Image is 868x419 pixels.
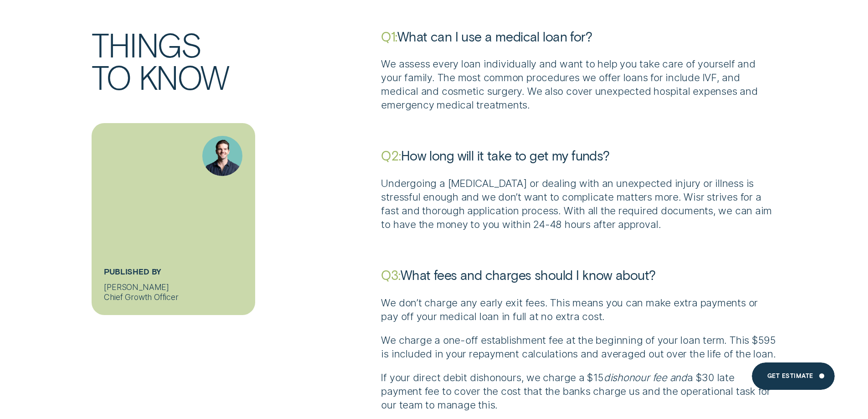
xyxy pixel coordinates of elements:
[381,296,776,323] p: We don’t charge any early exit fees. This means you can make extra payments or pay off your medic...
[752,362,834,390] a: Get Estimate
[381,147,401,163] strong: Q2:
[381,28,397,44] strong: Q1:
[381,267,776,283] p: What fees and charges should I know about?
[381,333,776,361] p: We charge a one-off establishment fee at the beginning of your loan term. This $595 is included i...
[381,147,776,164] p: How long will it take to get my funds?
[86,28,376,124] h2: Things to know
[381,371,776,412] p: If your direct debit dishonours, we charge a $15 a $30 late payment fee to cover the cost that th...
[104,266,242,282] h5: Published By
[604,371,687,383] em: dishonour fee and
[381,267,400,283] strong: Q3:
[381,28,776,45] p: What can I use a medical loan for?
[104,292,242,302] div: Chief Growth Officer
[381,176,776,231] p: Undergoing a [MEDICAL_DATA] or dealing with an unexpected injury or illness is stressful enough a...
[381,57,776,112] p: We assess every loan individually and want to help you take care of yourself and your family. The...
[92,123,255,315] a: Published By[PERSON_NAME]Chief Growth Officer
[104,282,242,302] div: [PERSON_NAME]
